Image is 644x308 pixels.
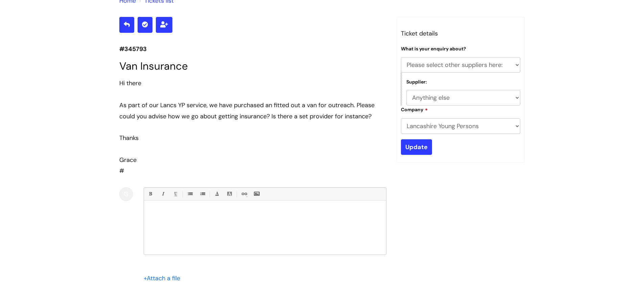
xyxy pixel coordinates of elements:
h3: Ticket details [401,28,521,39]
a: Back Color [225,190,234,198]
input: Update [401,139,432,155]
a: 1. Ordered List (Ctrl-Shift-8) [198,190,207,198]
div: G [119,187,133,201]
label: Supplier: [406,79,427,85]
p: #345793 [119,44,386,54]
div: As part of our Lancs YP service, we have purchased an fitted out a van for outreach. Please could... [119,100,386,122]
a: Link [240,190,248,198]
a: Font Color [213,190,221,198]
a: Underline(Ctrl-U) [171,190,180,198]
div: Grace [119,155,386,165]
div: Hi there [119,78,386,89]
label: What is your enquiry about? [401,46,466,52]
a: Insert Image... [252,190,261,198]
a: • Unordered List (Ctrl-Shift-7) [186,190,194,198]
a: Italic (Ctrl-I) [159,190,167,198]
div: # [119,78,386,176]
h1: Van Insurance [119,60,386,72]
div: Attach a file [144,273,184,284]
div: Thanks [119,133,386,143]
label: Company [401,106,428,113]
a: Bold (Ctrl-B) [146,190,154,198]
